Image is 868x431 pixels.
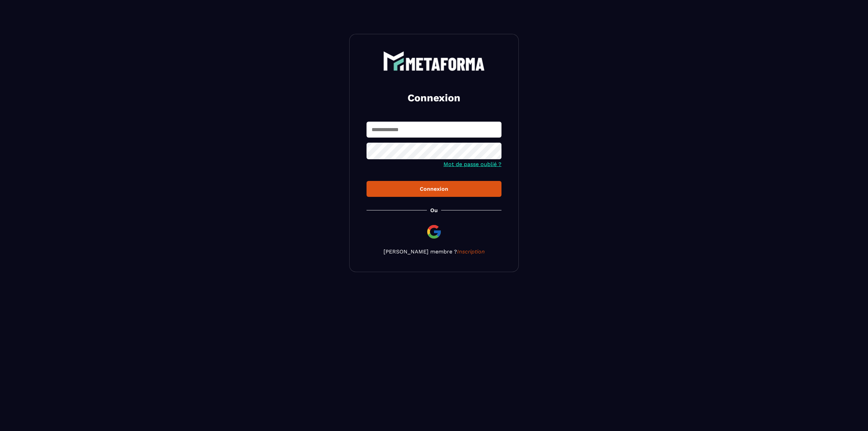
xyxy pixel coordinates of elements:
a: Mot de passe oublié ? [443,161,501,167]
p: [PERSON_NAME] membre ? [367,248,501,255]
img: logo [383,51,485,71]
img: google [426,224,442,240]
button: Connexion [367,181,501,197]
a: logo [367,51,501,71]
a: Inscription [457,248,485,255]
div: Connexion [372,186,496,192]
p: Ou [430,207,438,213]
h2: Connexion [375,91,493,105]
